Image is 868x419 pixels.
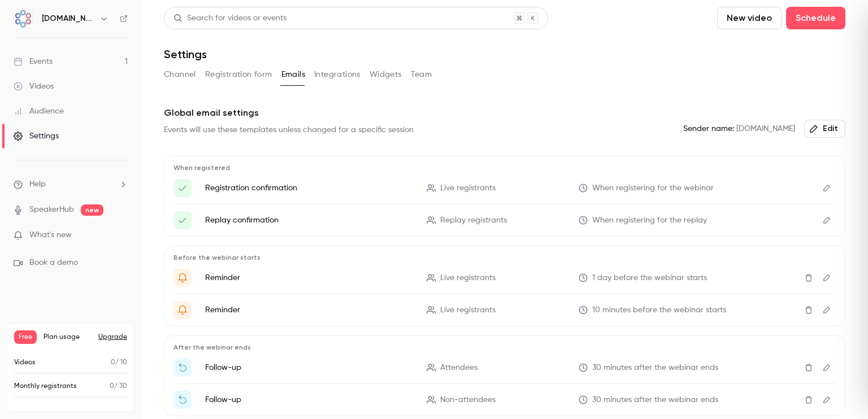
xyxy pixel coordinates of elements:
li: Watch the replay of {{ event_name }} [173,391,836,409]
p: After the webinar ends [173,343,836,352]
p: Replay confirmation [205,215,413,226]
span: When registering for the webinar [592,182,714,194]
div: Audience [14,106,64,117]
p: Registration confirmation [205,182,413,194]
a: SpeakerHub [29,204,74,216]
li: Here's your access link to {{ event_name }}! [173,211,836,229]
span: Free [14,330,37,344]
button: Team [411,66,432,84]
li: Thanks for attending {{ event_name }} [173,359,836,377]
button: Delete [800,269,818,287]
span: 1 day before the webinar starts [592,272,707,284]
p: / 10 [111,357,127,368]
button: Edit [818,301,836,319]
button: Edit [804,120,845,138]
button: Delete [800,391,818,409]
span: 30 minutes after the webinar ends [592,362,718,374]
span: Book a demo [29,257,78,269]
button: Schedule [786,7,845,29]
button: Edit [818,179,836,197]
div: Videos [14,81,54,92]
button: Edit [818,391,836,409]
button: Delete [800,301,818,319]
p: Follow-up [205,394,413,405]
span: Attendees [440,362,478,374]
span: Live registrants [440,272,496,284]
button: Registration form [205,66,272,84]
li: help-dropdown-opener [14,178,128,190]
p: / 30 [110,381,127,391]
span: What's new [29,229,72,241]
li: Get Ready for '{{ event_name }}' tomorrow! [173,269,836,287]
span: 10 minutes before the webinar starts [592,304,726,316]
h1: Settings [164,47,207,61]
button: New video [717,7,782,29]
button: Widgets [370,66,402,84]
button: Channel [164,66,196,84]
li: {{ event_name }} is about to go live [173,301,836,319]
li: Here's your access link to {{ event_name }}! [173,179,836,197]
div: Events will use these templates unless changed for a specific session [164,124,414,136]
span: new [81,204,103,216]
button: Integrations [314,66,361,84]
button: Upgrade [98,333,127,342]
button: Delete [800,359,818,377]
div: Events [14,56,53,67]
span: Live registrants [440,304,496,316]
span: Non-attendees [440,394,496,406]
span: 0 [111,359,115,366]
span: 30 minutes after the webinar ends [592,394,718,406]
p: Follow-up [205,362,413,373]
span: When registering for the replay [592,215,707,226]
p: When registered [173,163,836,172]
span: Help [29,178,46,190]
button: Edit [818,359,836,377]
div: Search for videos or events [173,12,287,24]
p: Videos [14,357,36,368]
span: Replay registrants [440,215,507,226]
p: Reminder [205,272,413,283]
button: Emails [281,66,305,84]
p: Reminder [205,304,413,316]
div: Settings [14,130,59,142]
button: Edit [818,211,836,229]
p: Before the webinar starts [173,253,836,262]
p: Global email settings [164,106,845,120]
img: AMT.Group [14,10,32,28]
span: Live registrants [440,182,496,194]
span: [DOMAIN_NAME] [683,123,795,135]
h6: [DOMAIN_NAME] [42,13,95,24]
span: 0 [110,383,114,390]
em: Sender name: [683,125,734,133]
iframe: Noticeable Trigger [114,230,128,241]
p: Monthly registrants [14,381,77,391]
button: Edit [818,269,836,287]
span: Plan usage [44,333,92,342]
